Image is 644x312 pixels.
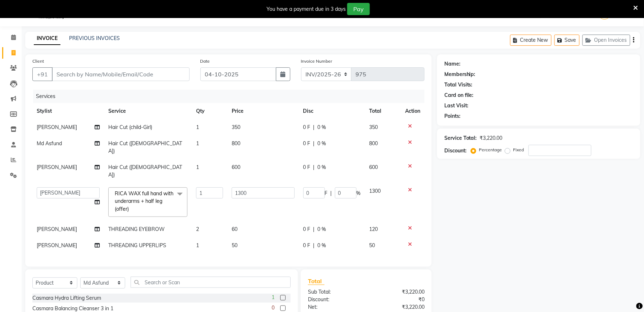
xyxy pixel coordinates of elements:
[232,124,240,130] span: 350
[444,134,477,142] div: Service Total:
[267,5,346,13] div: You have a payment due in 3 days
[444,102,468,110] div: Last Visit:
[369,164,378,170] span: 600
[325,190,328,197] span: F
[196,226,199,232] span: 2
[303,288,366,296] div: Sub Total:
[33,90,430,103] div: Services
[313,140,315,147] span: |
[232,226,237,232] span: 60
[366,303,430,311] div: ₹3,220.00
[444,60,461,68] div: Name:
[313,226,315,233] span: |
[227,103,299,119] th: Price
[69,35,120,41] a: PREVIOUS INVOICES
[108,242,166,249] span: THREADING UPPERLIPS
[308,277,325,285] span: Total
[32,58,44,64] label: Client
[303,242,310,249] span: 0 F
[366,288,430,296] div: ₹3,220.00
[303,296,366,303] div: Discount:
[196,124,199,130] span: 1
[480,134,503,142] div: ₹3,220.00
[365,103,401,119] th: Total
[301,58,332,64] label: Invoice Number
[303,303,366,311] div: Net:
[32,103,104,119] th: Stylist
[303,140,310,147] span: 0 F
[115,190,173,212] span: RICA WAX full hand with underarms + half leg (offer)
[272,304,275,312] span: 0
[299,103,365,119] th: Disc
[37,140,62,147] span: Md Asfund
[232,140,240,147] span: 800
[582,35,630,46] button: Open Invoices
[104,103,192,119] th: Service
[318,164,326,171] span: 0 %
[196,242,199,249] span: 1
[37,226,77,232] span: [PERSON_NAME]
[200,58,210,64] label: Date
[369,242,375,249] span: 50
[32,294,101,302] div: Casmara Hydra Lifting Serum
[108,226,165,232] span: THREADING EYEBROW
[196,140,199,147] span: 1
[369,226,378,232] span: 120
[37,124,77,130] span: [PERSON_NAME]
[303,124,310,131] span: 0 F
[347,3,370,15] button: Pay
[366,296,430,303] div: ₹0
[232,242,237,249] span: 50
[331,190,332,197] span: |
[34,32,60,45] a: INVOICE
[318,226,326,233] span: 0 %
[313,164,315,171] span: |
[32,67,53,81] button: +91
[444,71,476,78] div: Membership:
[131,277,291,288] input: Search or Scan
[444,81,473,89] div: Total Visits:
[108,164,182,178] span: Hair Cut ([DEMOGRAPHIC_DATA])
[313,124,315,131] span: |
[272,294,275,301] span: 1
[444,112,461,120] div: Points:
[196,164,199,170] span: 1
[313,242,315,249] span: |
[401,103,425,119] th: Action
[510,35,552,46] button: Create New
[108,140,182,154] span: Hair Cut ([DEMOGRAPHIC_DATA])
[192,103,228,119] th: Qty
[444,92,474,99] div: Card on file:
[37,242,77,249] span: [PERSON_NAME]
[369,124,378,130] span: 350
[232,164,240,170] span: 600
[479,147,502,153] label: Percentage
[444,147,467,155] div: Discount:
[513,147,524,153] label: Fixed
[357,190,361,197] span: %
[554,35,580,46] button: Save
[369,188,381,194] span: 1300
[318,242,326,249] span: 0 %
[303,226,310,233] span: 0 F
[318,140,326,147] span: 0 %
[37,164,77,170] span: [PERSON_NAME]
[369,140,378,147] span: 800
[129,206,132,212] a: x
[303,164,310,171] span: 0 F
[318,124,326,131] span: 0 %
[52,67,190,81] input: Search by Name/Mobile/Email/Code
[108,124,152,130] span: Hair Cut (child-Girl)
